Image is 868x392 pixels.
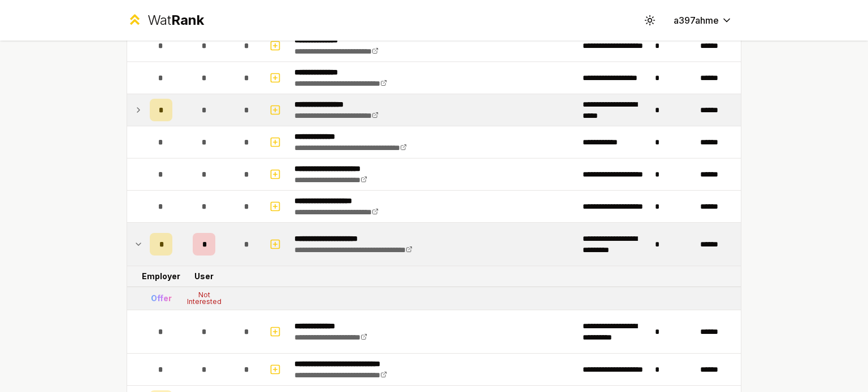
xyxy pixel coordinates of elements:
button: a397ahme [665,10,741,30]
a: WatRank [127,11,204,29]
span: a397ahme [674,14,719,27]
td: Employer [145,266,177,287]
div: Not Interested [181,292,227,305]
span: Rank [171,12,204,28]
td: User [177,266,231,287]
div: Wat [147,11,204,29]
div: Offer [151,293,172,304]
